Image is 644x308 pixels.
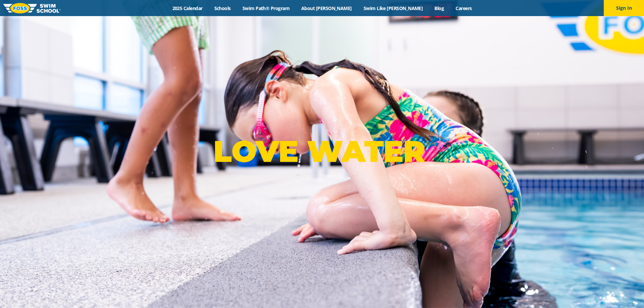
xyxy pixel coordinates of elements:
a: About [PERSON_NAME] [296,5,358,11]
a: Swim Path® Program [236,5,295,11]
img: FOSS Swim School Logo [3,3,61,13]
a: 2025 Calendar [166,5,208,11]
sup: ® [425,140,430,148]
a: Careers [450,5,478,11]
a: Blog [429,5,450,11]
a: Swim Like [PERSON_NAME] [358,5,429,11]
p: LOVE WATER [213,133,430,169]
a: Schools [208,5,236,11]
